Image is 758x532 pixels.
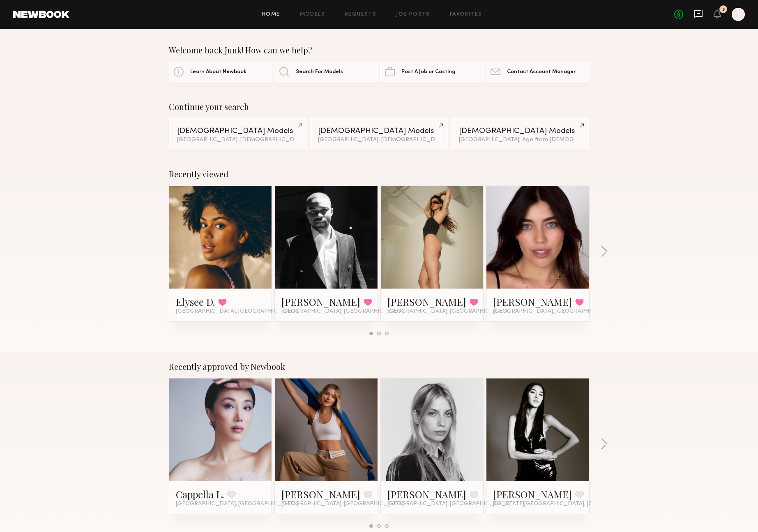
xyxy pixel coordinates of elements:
span: [GEOGRAPHIC_DATA], [GEOGRAPHIC_DATA] [281,501,404,507]
a: [DEMOGRAPHIC_DATA] Models[GEOGRAPHIC_DATA], Age from [DEMOGRAPHIC_DATA]. [451,118,589,149]
a: Learn About Newbook [169,62,272,82]
span: [GEOGRAPHIC_DATA], [GEOGRAPHIC_DATA] [493,308,615,315]
a: Home [262,12,280,17]
span: Learn About Newbook [190,69,247,75]
div: [DEMOGRAPHIC_DATA] Models [318,127,440,135]
div: Continue your search [169,102,590,112]
a: Contact Account Manager [486,62,589,82]
div: [DEMOGRAPHIC_DATA] Models [459,127,581,135]
a: [DEMOGRAPHIC_DATA] Models[GEOGRAPHIC_DATA], [DEMOGRAPHIC_DATA] [169,118,307,149]
span: [GEOGRAPHIC_DATA], [GEOGRAPHIC_DATA] [387,501,510,507]
span: [US_STATE][GEOGRAPHIC_DATA], [GEOGRAPHIC_DATA] [493,501,647,507]
div: [GEOGRAPHIC_DATA], [DEMOGRAPHIC_DATA] [318,137,440,143]
a: Search For Models [274,62,378,82]
a: [PERSON_NAME] [493,488,572,501]
a: Requests [345,12,376,17]
a: [DEMOGRAPHIC_DATA] Models[GEOGRAPHIC_DATA], [DEMOGRAPHIC_DATA] [310,118,448,149]
a: Job Posts [396,12,430,17]
a: Cappella L. [176,488,224,501]
a: [PERSON_NAME] [281,295,360,308]
span: [GEOGRAPHIC_DATA], [GEOGRAPHIC_DATA] [387,308,510,315]
a: Post A Job or Casting [380,62,484,82]
a: J [732,8,745,21]
div: [GEOGRAPHIC_DATA], [DEMOGRAPHIC_DATA] [177,137,299,143]
span: [GEOGRAPHIC_DATA], [GEOGRAPHIC_DATA] [176,308,298,315]
div: Recently approved by Newbook [169,362,590,371]
a: [PERSON_NAME] [493,295,572,308]
div: [GEOGRAPHIC_DATA], Age from [DEMOGRAPHIC_DATA]. [459,137,581,143]
div: Recently viewed [169,169,590,179]
a: [PERSON_NAME] [387,488,466,501]
span: Search For Models [296,69,343,75]
div: 3 [722,7,725,12]
a: Favorites [450,12,482,17]
a: [PERSON_NAME] [387,295,466,308]
span: Post A Job or Casting [401,69,455,75]
a: [PERSON_NAME] [281,488,360,501]
span: [GEOGRAPHIC_DATA], [GEOGRAPHIC_DATA] [281,308,404,315]
div: [DEMOGRAPHIC_DATA] Models [177,127,299,135]
a: Elysee D. [176,295,215,308]
div: Welcome back Junk! How can we help? [169,45,590,55]
span: Contact Account Manager [507,69,576,75]
span: [GEOGRAPHIC_DATA], [GEOGRAPHIC_DATA] [176,501,298,507]
a: Models [300,12,325,17]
